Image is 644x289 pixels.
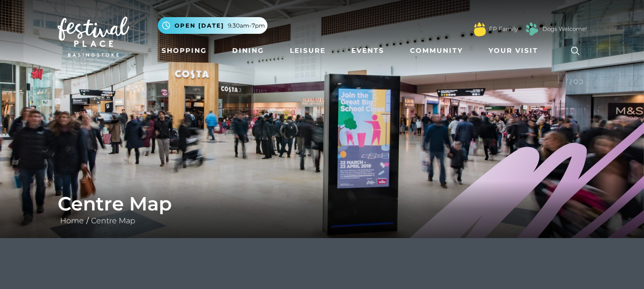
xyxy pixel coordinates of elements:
img: Festival Place Logo [58,17,129,57]
div: / [51,192,594,227]
a: Dogs Welcome! [542,25,587,33]
a: Centre Map [89,216,138,225]
a: Home [58,216,86,225]
a: FP Family [489,25,518,33]
h1: Centre Map [58,192,587,215]
a: Events [348,42,388,60]
span: Open [DATE] [174,21,224,30]
a: Shopping [158,42,211,60]
a: Dining [228,42,268,60]
button: Open [DATE] 9.30am-7pm [158,17,267,34]
a: Your Visit [485,42,547,60]
span: Your Visit [489,46,538,56]
a: Community [406,42,467,60]
a: Leisure [286,42,329,60]
span: 9.30am-7pm [228,21,265,30]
